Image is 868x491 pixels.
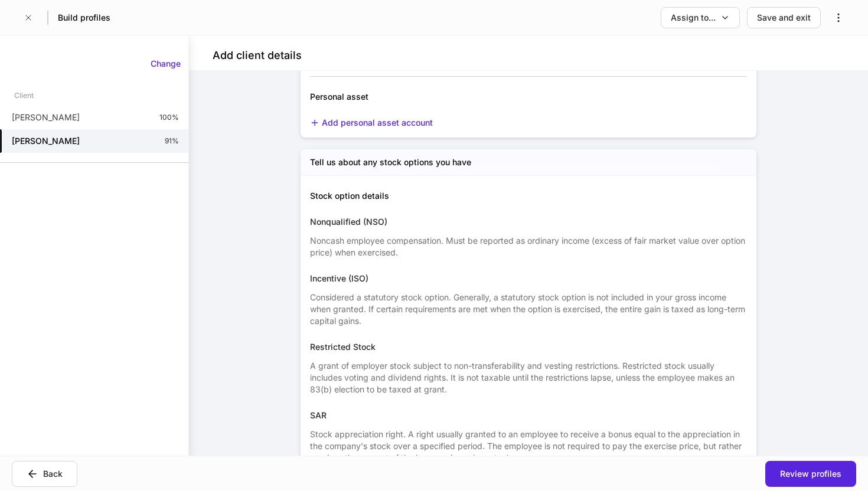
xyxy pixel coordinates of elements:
[310,156,471,168] h5: Tell us about any stock options you have
[213,48,302,63] h4: Add client details
[151,58,181,70] div: Change
[165,136,179,146] p: 91%
[747,7,821,28] button: Save and exit
[310,429,742,463] span: Stock appreciation right. A right usually granted to an employee to receive a bonus equal to the ...
[757,12,811,24] div: Save and exit
[159,113,179,122] p: 100%
[661,7,740,28] button: Assign to...
[58,12,110,24] h5: Build profiles
[310,117,433,129] button: Add personal asset account
[310,410,747,421] div: SAR
[310,273,747,284] div: Incentive (ISO)
[310,190,747,202] h5: Stock option details
[12,112,80,123] p: [PERSON_NAME]
[12,135,80,147] h5: [PERSON_NAME]
[310,341,747,353] div: Restricted Stock
[143,54,188,73] button: Change
[310,216,747,228] div: Nonqualified (NSO)
[14,85,34,106] div: Client
[43,468,63,480] div: Back
[310,361,735,394] span: A grant of employer stock subject to non-transferability and vesting restrictions. Restricted sto...
[310,292,745,326] span: Considered a statutory stock option. Generally, a statutory stock option is not included in your ...
[780,468,841,480] div: Review profiles
[765,461,856,487] button: Review profiles
[310,235,745,257] span: Noncash employee compensation. Must be reported as ordinary income (excess of fair market value o...
[12,461,77,487] button: Back
[310,91,598,103] div: Personal asset
[671,12,716,24] div: Assign to...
